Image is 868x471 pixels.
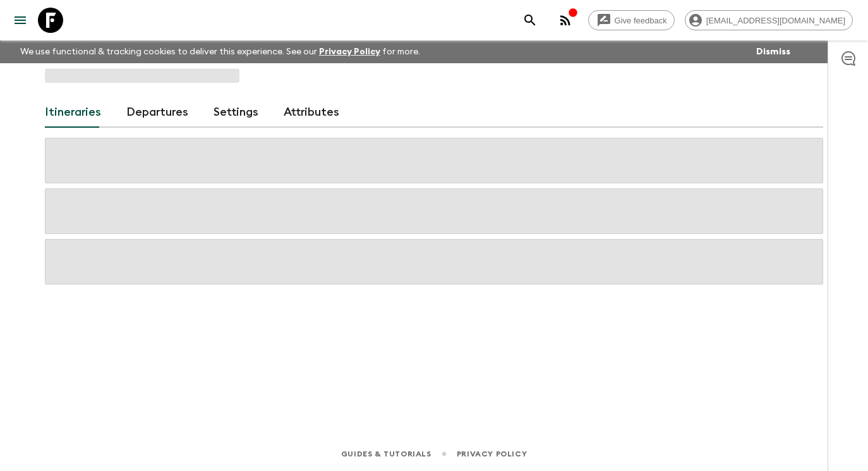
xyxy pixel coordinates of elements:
span: [EMAIL_ADDRESS][DOMAIN_NAME] [699,16,852,25]
button: Dismiss [753,43,793,61]
a: Privacy Policy [319,47,380,56]
button: menu [8,8,33,33]
p: We use functional & tracking cookies to deliver this experience. See our for more. [15,40,425,63]
a: Settings [214,97,258,128]
a: Guides & Tutorials [341,447,431,461]
span: Give feedback [608,16,674,25]
a: Itineraries [45,97,101,128]
div: [EMAIL_ADDRESS][DOMAIN_NAME] [685,10,853,30]
a: Departures [126,97,188,128]
a: Give feedback [588,10,675,30]
a: Privacy Policy [457,447,527,461]
button: search adventures [517,8,543,33]
a: Attributes [284,97,339,128]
